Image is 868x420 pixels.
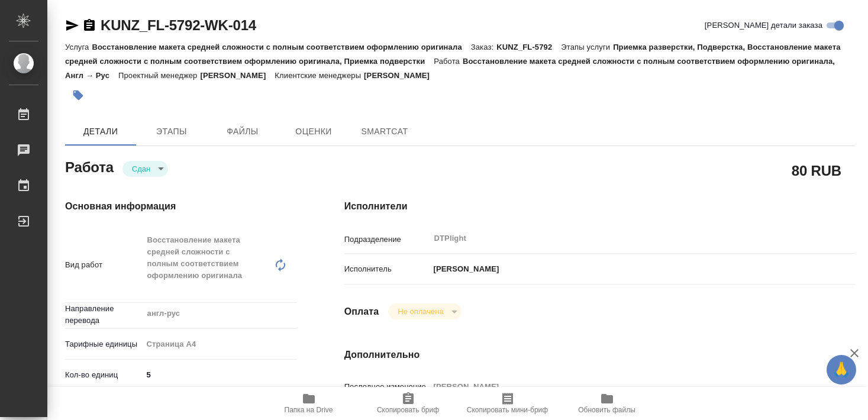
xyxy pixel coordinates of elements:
[143,334,297,354] div: Страница А4
[344,263,430,275] p: Исполнитель
[430,263,499,275] p: [PERSON_NAME]
[458,387,557,420] button: Скопировать мини-бриф
[394,306,447,316] button: Не оплачена
[561,43,613,51] p: Этапы услуги
[359,387,458,420] button: Скопировать бриф
[434,57,463,66] p: Работа
[65,199,297,214] h4: Основная информация
[344,199,855,214] h4: Исполнители
[792,160,841,180] h2: 80 RUB
[65,156,114,177] h2: Работа
[275,71,364,80] p: Клиентские менеджеры
[356,124,413,139] span: SmartCat
[344,234,430,245] p: Подразделение
[388,303,461,319] div: Сдан
[143,366,297,383] input: ✎ Введи что-нибудь
[344,381,430,393] p: Последнее изменение
[200,71,275,80] p: [PERSON_NAME]
[578,406,635,414] span: Обновить файлы
[557,387,657,420] button: Обновить файлы
[65,43,92,51] p: Услуга
[364,71,438,80] p: [PERSON_NAME]
[259,387,359,420] button: Папка на Drive
[82,18,96,33] button: Скопировать ссылку
[496,43,561,51] p: KUNZ_FL-5792
[827,355,856,385] button: 🙏
[214,124,271,139] span: Файлы
[377,406,439,414] span: Скопировать бриф
[65,338,143,350] p: Тарифные единицы
[471,43,496,51] p: Заказ:
[118,71,200,80] p: Проектный менеджер
[92,43,470,51] p: Восстановление макета средней сложности с полным соответствием оформлению оригинала
[344,348,855,362] h4: Дополнительно
[65,369,143,381] p: Кол-во единиц
[65,259,143,271] p: Вид работ
[467,406,548,414] span: Скопировать мини-бриф
[285,406,333,414] span: Папка на Drive
[831,357,851,382] span: 🙏
[65,303,143,327] p: Направление перевода
[143,124,200,139] span: Этапы
[430,378,812,395] input: Пустое поле
[128,164,154,174] button: Сдан
[65,82,91,108] button: Добавить тэг
[344,305,379,319] h4: Оплата
[285,124,342,139] span: Оценки
[705,20,822,31] span: [PERSON_NAME] детали заказа
[72,124,129,139] span: Детали
[122,161,168,177] div: Сдан
[65,18,79,33] button: Скопировать ссылку для ЯМессенджера
[101,17,256,33] a: KUNZ_FL-5792-WK-014
[65,43,841,66] p: Приемка разверстки, Подверстка, Восстановление макета средней сложности с полным соответствием оф...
